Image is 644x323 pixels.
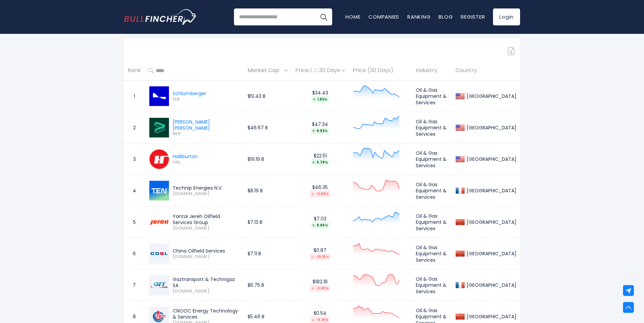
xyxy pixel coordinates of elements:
td: Oil & Gas Equipment & Services [412,207,452,238]
td: Oil & Gas Equipment & Services [412,270,452,301]
td: $7.11 B [244,238,292,270]
div: $182.16 [295,279,345,292]
a: Blog [438,13,453,20]
td: $51.43 B [244,81,292,112]
img: GTT.PA.png [149,275,169,295]
td: 4 [124,175,145,207]
td: Oil & Gas Equipment & Services [412,175,452,207]
div: 8.96% [311,222,329,229]
div: Halliburton [173,153,198,159]
div: 1.83% [312,96,329,103]
span: [DOMAIN_NAME] [173,225,240,231]
div: -3.99% [310,190,330,197]
span: [DOMAIN_NAME] [173,254,240,260]
td: 1 [124,81,145,112]
td: $8.19 B [244,175,292,207]
a: Login [493,8,520,25]
div: [PERSON_NAME] [PERSON_NAME] [173,119,240,131]
div: Technip Energies N.V. [173,185,240,191]
span: HAL [173,159,198,165]
div: $34.43 [295,90,345,103]
div: -3.00% [310,285,330,292]
div: [GEOGRAPHIC_DATA] [465,156,516,162]
div: Gaztransport & Technigaz SA [173,276,240,288]
span: [DOMAIN_NAME] [173,191,240,197]
img: 002353.SZ.png [149,212,169,232]
span: SLB [173,96,206,102]
td: 7 [124,270,145,301]
a: Home [345,13,360,20]
td: $19.19 B [244,144,292,175]
div: [GEOGRAPHIC_DATA] [465,219,516,225]
td: 5 [124,207,145,238]
td: 2 [124,112,145,144]
div: [GEOGRAPHIC_DATA] [465,314,516,320]
td: 3 [124,144,145,175]
div: [GEOGRAPHIC_DATA] [465,251,516,257]
img: SLB.png [149,86,169,106]
th: Industry [412,61,452,81]
td: $46.67 B [244,112,292,144]
a: Schlumberger SLB [148,85,206,107]
img: TE.PA.png [149,181,169,200]
div: [GEOGRAPHIC_DATA] [465,282,516,288]
td: 6 [124,238,145,270]
div: $22.51 [295,153,345,166]
td: $6.75 B [244,270,292,301]
div: [GEOGRAPHIC_DATA] [465,125,516,131]
a: Go to homepage [124,9,197,25]
td: Oil & Gas Equipment & Services [412,112,452,144]
button: Search [315,8,332,25]
div: $46.35 [295,184,345,197]
div: $47.34 [295,121,345,134]
a: [PERSON_NAME] [PERSON_NAME] BKR [148,117,240,138]
td: Oil & Gas Equipment & Services [412,81,452,112]
img: 2883.HK.png [149,244,169,263]
div: [GEOGRAPHIC_DATA] [465,188,516,194]
div: CNOOC Energy Technology & Services [173,308,240,320]
a: Halliburton HAL [148,148,198,170]
div: $0.87 [295,247,345,260]
div: [GEOGRAPHIC_DATA] [465,93,516,99]
div: Yantai Jereh Oilfield Services Group [173,213,240,225]
div: -10.15% [309,253,330,260]
td: Oil & Gas Equipment & Services [412,144,452,175]
div: Price | 30 Days [295,67,345,74]
span: Market Cap [248,65,283,76]
th: Country [452,61,520,81]
img: BKR.png [149,118,169,137]
span: BKR [173,131,240,137]
div: 8.93% [311,127,329,134]
a: Ranking [407,13,430,20]
div: 5.78% [311,159,329,166]
img: HAL.png [149,149,169,169]
th: Rank [124,61,145,81]
div: $7.03 [295,216,345,229]
img: Bullfincher logo [124,9,197,25]
a: Companies [368,13,399,20]
td: $7.13 B [244,207,292,238]
a: Register [461,13,485,20]
span: [DOMAIN_NAME] [173,288,240,294]
div: Schlumberger [173,90,206,96]
th: Price (30 Days) [349,61,412,81]
td: Oil & Gas Equipment & Services [412,238,452,270]
div: China Oilfield Services [173,248,240,254]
